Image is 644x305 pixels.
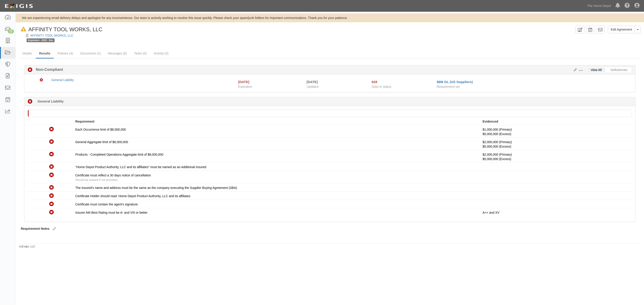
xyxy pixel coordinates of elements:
[483,152,629,161] p: $2,000,000 (Primary)
[19,245,35,249] small: by
[75,120,95,123] strong: Requirement
[54,49,76,58] a: Policies (4)
[75,173,151,177] span: Certificate must reflect a 30 days notice of cancellation
[483,145,511,148] span: Policy #cup6r809874 Insurer: Travelers Property Casualty Co of Amer
[38,99,64,104] b: General Liability
[437,85,460,88] span: Requirement set
[22,245,35,248] a: Exigis, LLC
[49,165,54,169] i: Non-Compliant
[585,1,613,10] a: The Home Depot
[16,16,644,20] div: We are experiencing email delivery delays and apologize for any inconvenience. Our team is active...
[75,128,126,131] span: Each Occurrence limit of $8,000,000
[32,67,63,72] b: Non-Compliant
[27,38,55,42] span: Expiration - 2022 - Dec
[49,127,54,132] i: Non-Compliant
[49,210,54,215] i: Non-Compliant
[587,68,605,72] a: View All
[21,27,26,32] i: In Default since 03/18/2023
[483,127,629,136] p: $1,000,000 (Primary)
[437,80,473,84] a: $8M GL (US Suppliers)
[77,49,104,58] a: Documents (1)
[75,203,138,206] span: Certificate must contain the agent's signature
[49,173,54,178] i: Non-Compliant
[131,49,150,58] a: Tasks (0)
[75,140,128,144] span: General Aggregate limit of $8,000,000
[3,2,34,10] img: logo-5460c22ac91f19d4615b14bd174203de0afe785f0fc80cf4dbbc73dc1793850b.png
[483,157,511,161] span: Policy #cup6r809874 Insurer: Travelers Property Casualty Co of Amer
[28,99,32,104] i: Non-Compliant 828 days (since 05/10/2023)
[21,226,49,231] label: Requirement Notes
[75,178,117,182] span: Should be waived if not provided
[104,49,130,58] a: Messages (6)
[49,202,54,207] i: Non-Compliant
[75,165,206,169] span: "Home Depot Product Authority, LLC and its affiliates" must be named as an Additional Insured
[307,79,365,84] div: [DATE]
[8,29,14,33] div: 12
[19,26,102,33] div: AFFINITY TOOL WORKS, LLC
[49,194,54,198] i: Non-Compliant
[75,194,191,198] span: Certificate Holder should read: Home Depot Product Authority, LLC and its affiliates
[30,34,73,37] a: AFFINITY TOOL WORKS, LLC
[572,68,577,72] a: Edit Results
[49,140,54,144] i: Non-Compliant
[28,68,32,72] i: Non-Compliant
[372,79,433,84] div: Since 05/10/2023
[49,152,54,157] i: Non-Compliant
[238,79,249,84] div: [DATE]
[36,49,54,58] a: Results
[483,120,498,123] strong: Evidenced
[625,3,630,8] i: Help Center - Complianz
[483,210,629,215] p: A++ and XV
[49,185,54,190] i: Non-Compliant
[608,26,635,33] a: Edit Agreement
[372,85,391,88] span: Days in status
[238,84,303,89] span: Expiration
[307,85,318,88] span: Updated
[75,211,148,214] span: Insurer AM Best Rating must be A- and VIII or better
[483,132,511,136] span: Policy #cup6r809874 Insurer: Travelers Property Casualty Co of Amer
[75,186,237,190] span: The insured's name and address must be the same as the company executing the Supplier Buying Agre...
[28,26,102,32] span: AFFINITY TOOL WORKS, LLC
[19,49,35,58] a: Details
[75,153,163,156] span: Products - Completed Operations Aggregate limit of $8,000,000
[51,78,74,82] a: General Liability
[607,68,631,72] a: Deficiencies
[150,49,172,58] a: Activity (0)
[40,79,43,82] i: Non-Compliant
[483,140,629,149] p: $2,000,000 (Primary)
